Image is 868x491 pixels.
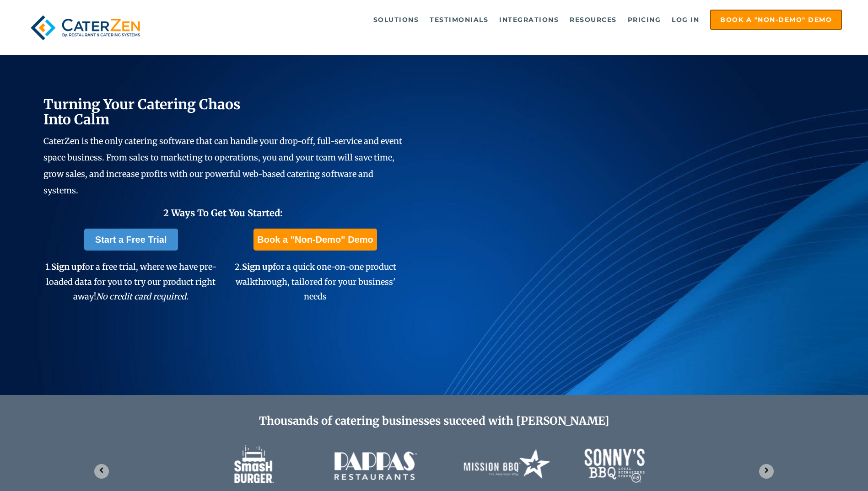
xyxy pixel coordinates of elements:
[425,11,493,29] a: Testimonials
[94,464,109,479] button: Go to last slide
[565,11,621,29] a: Resources
[787,455,858,481] iframe: Help widget launcher
[623,11,666,29] a: Pricing
[51,262,82,272] span: Sign up
[495,11,563,29] a: Integrations
[45,262,216,302] span: 1. for a free trial, where we have pre-loaded data for you to try our product right away!
[235,262,396,302] span: 2. for a quick one-on-one product walkthrough, tailored for your business' needs
[26,10,145,46] img: caterzen
[87,415,782,428] h2: Thousands of catering businesses succeed with [PERSON_NAME]
[43,96,241,128] span: Turning Your Catering Chaos Into Calm
[369,11,424,29] a: Solutions
[96,291,189,302] em: No credit card required.
[166,10,842,30] div: Navigation Menu
[667,11,704,29] a: Log in
[710,10,842,30] a: Book a "Non-Demo" Demo
[759,464,774,479] button: Next slide
[163,207,283,219] span: 2 Ways To Get You Started:
[253,229,377,251] a: Book a "Non-Demo" Demo
[43,136,402,196] span: CaterZen is the only catering software that can handle your drop-off, full-service and event spac...
[84,229,178,251] a: Start a Free Trial
[242,262,273,272] span: Sign up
